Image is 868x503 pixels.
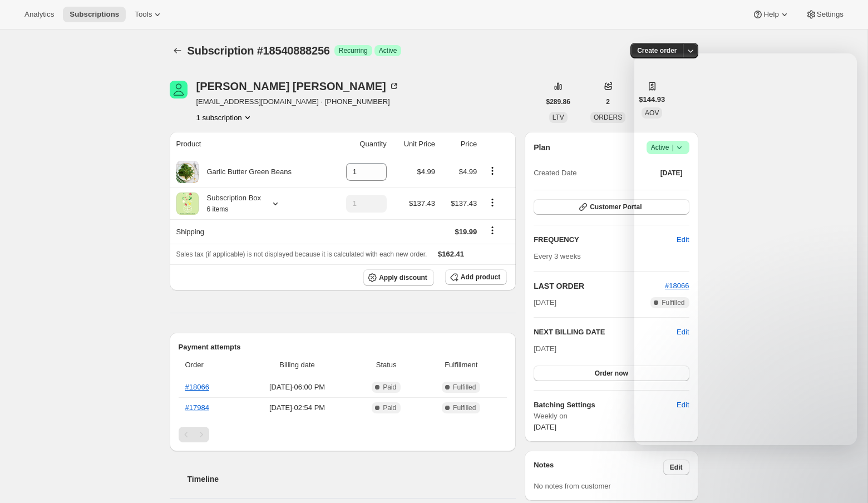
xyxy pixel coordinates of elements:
span: Tools [135,10,152,19]
small: 6 items [207,205,229,213]
span: [DATE] · 06:00 PM [244,382,351,393]
span: 2 [606,97,610,106]
img: product img [176,193,199,215]
th: Price [438,132,480,156]
span: Add product [461,273,500,282]
h2: NEXT BILLING DATE [534,327,677,338]
button: Add product [445,269,507,285]
button: Product actions [196,112,253,123]
span: Fulfilled [453,403,476,412]
button: Help [746,7,796,22]
span: Vanessa Jacobs [170,81,188,98]
th: Order [179,353,241,377]
button: Edit [663,460,689,475]
h2: LAST ORDER [534,280,665,292]
button: Subscriptions [63,7,126,22]
iframe: Intercom live chat [634,53,857,445]
span: Help [763,10,778,19]
span: $4.99 [459,167,477,176]
span: $137.43 [409,199,435,208]
th: Unit Price [390,132,438,156]
a: #18066 [185,383,209,391]
button: Product actions [484,165,501,177]
iframe: Intercom live chat [830,454,857,481]
span: [DATE] · 02:54 PM [244,402,351,413]
button: Apply discount [363,269,434,286]
span: $19.99 [455,228,477,236]
button: $289.86 [540,94,577,110]
span: Fulfilled [453,383,476,392]
button: Subscriptions [170,43,185,58]
button: 2 [599,94,617,110]
span: Billing date [244,359,351,371]
button: Customer Portal [534,199,689,215]
nav: Pagination [179,427,507,442]
th: Product [170,132,330,156]
span: Recurring [339,46,368,55]
span: Customer Portal [590,203,642,211]
h2: Payment attempts [179,342,507,353]
span: Edit [670,463,683,472]
span: Weekly on [534,411,689,422]
span: $162.41 [438,250,464,258]
span: Active [379,46,397,55]
span: Fulfillment [422,359,500,371]
span: Settings [817,10,844,19]
button: Shipping actions [484,224,501,236]
a: #17984 [185,403,209,412]
span: $289.86 [546,97,570,106]
button: Create order [630,43,683,58]
span: Created Date [534,167,576,179]
span: $4.99 [417,167,435,176]
span: $137.43 [451,199,477,208]
h2: Timeline [188,474,516,485]
span: [DATE] [534,297,556,308]
button: Order now [534,366,689,381]
h6: Batching Settings [534,400,677,411]
span: ORDERS [594,114,622,121]
h3: Notes [534,460,663,475]
span: Sales tax (if applicable) is not displayed because it is calculated with each new order. [176,250,427,258]
span: Paid [383,383,396,392]
span: [EMAIL_ADDRESS][DOMAIN_NAME] · [PHONE_NUMBER] [196,96,400,107]
th: Quantity [329,132,389,156]
span: LTV [553,114,564,121]
h2: Plan [534,142,550,153]
div: Garlic Butter Green Beans [199,166,292,177]
span: Apply discount [379,273,427,282]
span: Every 3 weeks [534,252,581,260]
span: [DATE] [534,423,556,431]
span: Status [357,359,415,371]
span: Create order [637,46,677,55]
span: Paid [383,403,396,412]
span: Subscriptions [70,10,119,19]
button: Product actions [484,196,501,209]
span: Analytics [24,10,54,19]
span: [DATE] [534,344,556,353]
div: [PERSON_NAME] [PERSON_NAME] [196,81,400,92]
div: Subscription Box [199,193,262,215]
span: No notes from customer [534,482,611,490]
button: Settings [799,7,850,22]
span: Subscription #18540888256 [188,45,330,57]
h2: FREQUENCY [534,234,677,245]
button: Tools [128,7,170,22]
th: Shipping [170,219,330,244]
img: product img [176,161,199,183]
button: Analytics [18,7,61,22]
span: Order now [595,369,628,378]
